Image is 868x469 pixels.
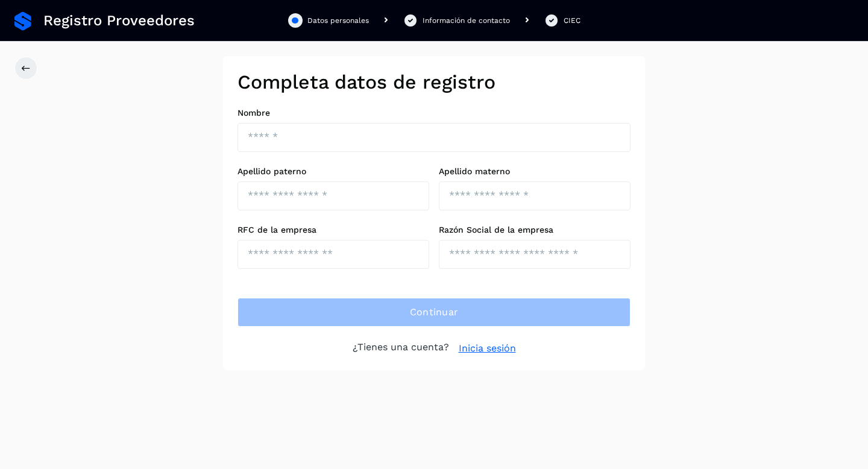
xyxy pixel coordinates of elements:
div: Datos personales [307,15,369,26]
label: Apellido paterno [237,166,429,177]
a: Inicia sesión [459,341,516,356]
div: CIEC [564,15,580,26]
label: Apellido materno [439,166,631,177]
div: Información de contacto [423,15,510,26]
span: Continuar [410,306,459,319]
h2: Completa datos de registro [237,71,631,93]
label: Razón Social de la empresa [439,225,631,235]
span: Registro Proveedores [43,12,195,30]
p: ¿Tienes una cuenta? [353,341,449,356]
button: Continuar [237,298,631,327]
label: Nombre [237,108,631,118]
label: RFC de la empresa [237,225,429,235]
